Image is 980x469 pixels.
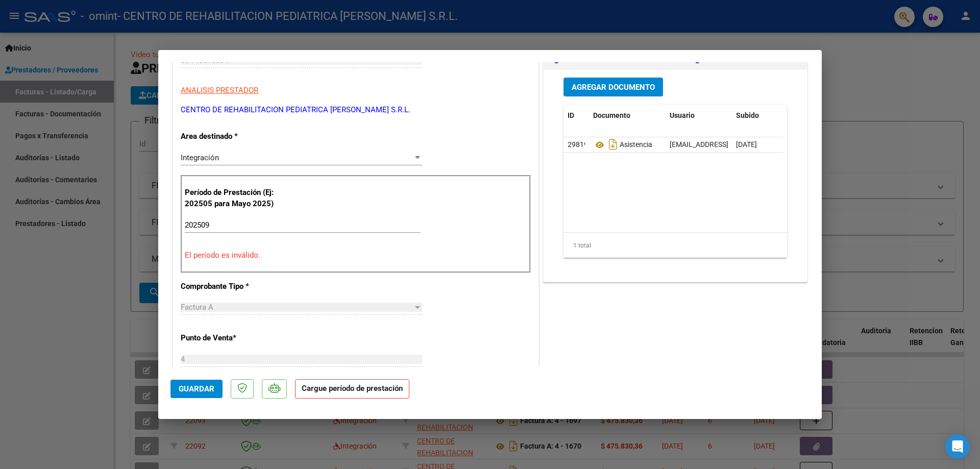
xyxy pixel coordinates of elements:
p: El período es inválido. [185,250,527,261]
datatable-header-cell: Acción [783,105,834,127]
span: [EMAIL_ADDRESS][DOMAIN_NAME] - Centro de Rehabilitación Pediátrica [PERSON_NAME] S.R.L. [670,140,975,149]
span: ID [568,111,574,119]
button: Agregar Documento [563,78,663,96]
button: Guardar [170,380,223,398]
span: [DATE] [736,140,757,149]
span: Usuario [670,111,695,119]
div: DOCUMENTACIÓN RESPALDATORIA [544,70,807,282]
div: Open Intercom Messenger [945,434,970,459]
p: Comprobante Tipo * [181,281,286,292]
span: Subido [736,111,759,119]
span: Documento [593,111,630,119]
datatable-header-cell: Subido [732,105,783,127]
datatable-header-cell: ID [563,105,589,127]
span: Asistencia [593,141,652,149]
p: Area destinado * [181,131,286,142]
span: 29819 [568,140,588,149]
span: Integración [181,153,219,162]
span: ANALISIS PRESTADOR [181,86,258,95]
div: 1 total [563,233,787,258]
datatable-header-cell: Usuario [666,105,732,127]
datatable-header-cell: Documento [589,105,666,127]
strong: Cargue período de prestación [295,379,409,399]
span: Agregar Documento [572,83,655,92]
span: Guardar [179,384,214,393]
p: Punto de Venta [181,332,286,344]
p: CENTRO DE REHABILITACION PEDIATRICA [PERSON_NAME] S.R.L. [181,104,531,116]
p: Período de Prestación (Ej: 202505 para Mayo 2025) [185,187,287,210]
i: Descargar documento [606,136,620,153]
span: Factura A [181,303,213,312]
